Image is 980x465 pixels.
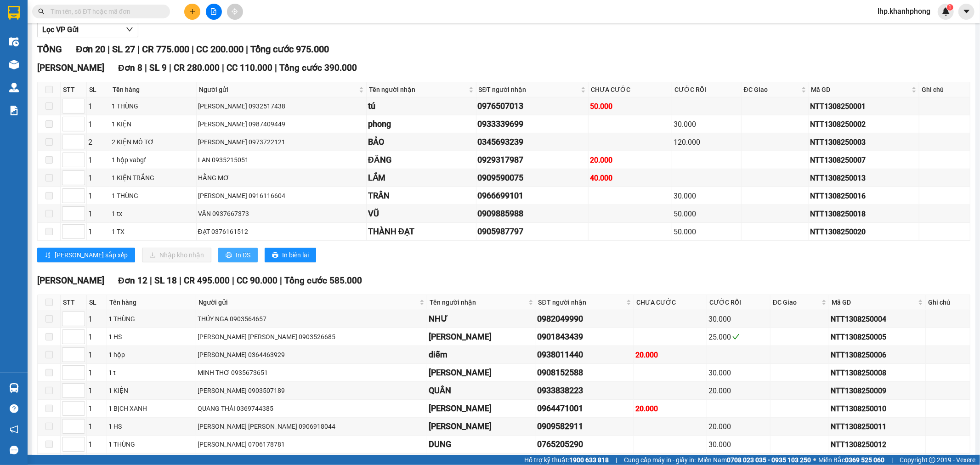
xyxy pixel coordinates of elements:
div: [PERSON_NAME] [429,330,534,343]
div: 1 [88,208,108,220]
div: NTT1308250004 [831,313,924,325]
div: 30.000 [708,367,769,379]
td: NTT1308250002 [809,115,920,133]
span: Tên người nhận [369,85,467,95]
div: 1 [88,439,105,450]
span: [PERSON_NAME] [37,62,104,73]
span: Miền Nam [698,455,811,465]
td: 0908152588 [536,364,634,382]
span: Tổng cước 585.000 [284,275,362,286]
th: CHƯA CƯỚC [634,295,707,310]
td: NTT1308250012 [829,436,926,454]
span: Đơn 8 [118,62,142,73]
div: phong [368,118,475,130]
span: file-add [210,8,217,15]
span: message [10,446,18,454]
div: [PERSON_NAME] 0916116604 [198,191,365,201]
td: 0909582911 [536,418,634,436]
div: 0929317987 [478,153,587,166]
div: ĐẠT 0376161512 [198,227,365,237]
div: 1 [88,190,108,202]
span: | [616,455,617,465]
div: 1 [88,421,105,432]
div: 1 t [108,368,194,378]
td: phong [367,115,476,133]
th: CƯỚC RỒI [672,82,741,97]
div: [PERSON_NAME] [429,420,534,433]
img: warehouse-icon [9,83,19,92]
button: file-add [206,4,222,20]
span: aim [232,8,238,15]
span: caret-down [963,7,971,16]
div: NTT1308250008 [831,367,924,379]
td: NTT1308250006 [829,346,926,364]
th: Ghi chú [926,295,970,310]
button: sort-ascending[PERSON_NAME] sắp xếp [37,248,135,262]
div: NHƯ [429,312,534,325]
span: ĐC Giao [744,85,799,95]
span: sort-ascending [45,252,51,259]
div: 0908152588 [538,366,632,379]
div: NTT1308250018 [810,208,918,220]
span: In biên lai [282,250,309,260]
span: down [126,26,133,33]
div: THÀNH ĐẠT [368,225,475,238]
div: 1 [88,313,105,325]
span: | [222,62,224,73]
img: solution-icon [9,106,19,115]
td: NTT1308250007 [809,151,920,169]
div: 1 [88,119,108,130]
span: Tổng cước 975.000 [250,44,329,55]
td: 0909885988 [476,205,589,223]
div: 0982049990 [538,312,632,325]
div: 0901843439 [538,330,632,343]
span: CC 90.000 [237,275,278,286]
div: 0765205290 [538,438,632,451]
div: [PERSON_NAME] 0973722121 [198,137,365,147]
th: Tên hàng [107,295,196,310]
div: 1 [88,226,108,238]
div: 1 THÙNG [112,191,195,201]
div: DUNG [429,438,534,451]
th: CHƯA CƯỚC [589,82,672,97]
span: 1 [948,4,952,11]
div: 0933838223 [538,384,632,397]
span: Mã GD [832,297,916,307]
img: icon-new-feature [942,7,950,16]
span: CR 280.000 [174,62,220,73]
span: Mã GD [811,85,910,95]
div: tú [368,100,475,113]
span: | [192,44,194,55]
div: NTT1308250005 [831,331,924,343]
td: VÕ THANH HỒNG [427,364,536,382]
th: SL [87,82,110,97]
span: copyright [929,457,935,463]
button: aim [227,4,243,20]
td: 0964471001 [536,400,634,418]
strong: 1900 633 818 [569,456,609,464]
strong: 0369 525 060 [845,456,884,464]
div: [PERSON_NAME] [PERSON_NAME] 0903526685 [198,332,426,342]
div: 20.000 [635,349,705,361]
span: ⚪️ [813,458,816,462]
td: NTT1308250004 [829,310,926,328]
div: 20.000 [708,385,769,397]
div: 0345693239 [478,136,587,148]
td: 0765205290 [536,436,634,454]
span: Lọc VP Gửi [42,24,79,35]
div: 1 TX [112,227,195,237]
td: TRÂN [367,187,476,205]
span: | [108,44,110,55]
div: 0966699101 [478,189,587,202]
td: NTT1308250018 [809,205,920,223]
span: Người gửi [198,297,418,307]
span: | [145,62,147,73]
span: | [891,455,893,465]
div: ĐĂNG [368,153,475,166]
div: 50.000 [590,101,670,112]
div: NTT1308250020 [810,226,918,238]
div: 1 THÙNG [112,101,195,111]
div: 1 [88,154,108,166]
div: 1 [88,331,105,343]
th: STT [61,82,87,97]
